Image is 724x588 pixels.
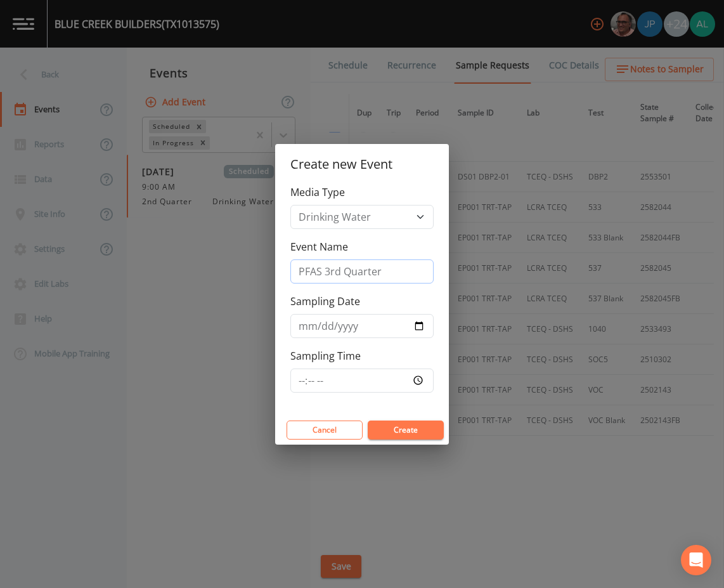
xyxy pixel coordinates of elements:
[290,185,345,200] label: Media Type
[287,421,363,440] button: Cancel
[290,294,360,309] label: Sampling Date
[290,348,361,363] label: Sampling Time
[290,239,348,254] label: Event Name
[368,421,444,440] button: Create
[681,545,711,575] div: Open Intercom Messenger
[275,144,449,185] h2: Create new Event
